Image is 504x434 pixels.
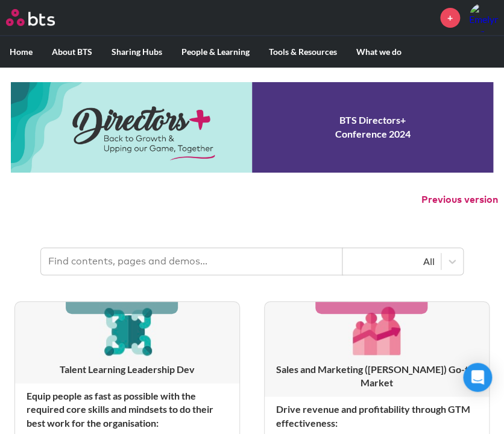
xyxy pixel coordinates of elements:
[463,363,492,392] div: Open Intercom Messenger
[440,8,460,28] a: +
[42,36,102,68] label: About BTS
[6,9,77,26] a: Go home
[99,302,156,359] img: [object Object]
[469,3,498,32] a: Profile
[172,36,259,68] label: People & Learning
[347,36,411,68] label: What we do
[6,9,55,26] img: BTS Logo
[11,82,493,173] a: Conference 2024
[41,248,342,275] input: Find contents, pages and demos...
[265,363,489,390] h3: Sales and Marketing ([PERSON_NAME]) Go-to-Market
[348,255,435,268] div: All
[259,36,347,68] label: Tools & Resources
[469,3,498,32] img: Emelyn Tng
[348,302,406,359] img: [object Object]
[421,193,498,206] button: Previous version
[15,363,239,376] h3: Talent Learning Leadership Dev
[102,36,172,68] label: Sharing Hubs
